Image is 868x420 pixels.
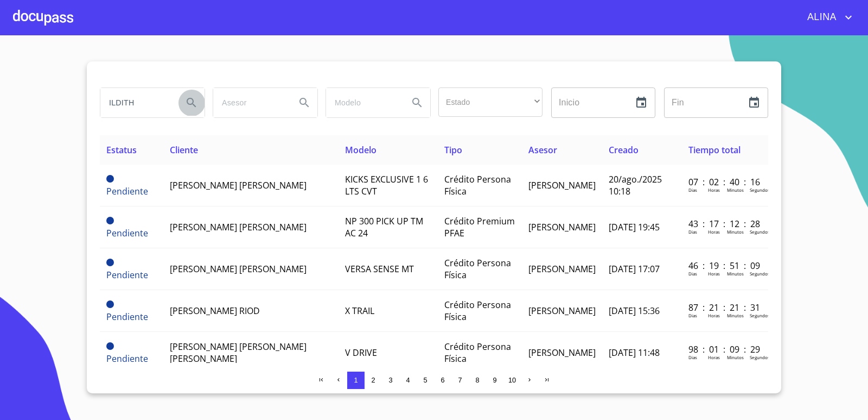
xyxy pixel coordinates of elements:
div: ​ [438,87,542,117]
span: VERSA SENSE MT [345,263,414,275]
span: [PERSON_NAME] [PERSON_NAME] [170,263,307,275]
span: Creado [609,144,639,156]
button: 3 [382,372,399,389]
button: 7 [451,372,469,389]
button: 5 [417,372,434,389]
span: [PERSON_NAME] [528,179,596,191]
span: [PERSON_NAME] [528,305,596,317]
button: 10 [503,372,521,389]
span: KICKS EXCLUSIVE 1 6 LTS CVT [345,173,428,197]
span: [DATE] 17:07 [609,263,660,275]
button: 4 [399,372,417,389]
span: Pendiente [106,269,148,281]
span: 4 [406,376,410,384]
span: [PERSON_NAME] [528,347,596,359]
p: Minutos [727,229,744,235]
span: [PERSON_NAME] [528,221,596,233]
span: Pendiente [106,175,114,183]
p: Segundos [750,271,770,277]
button: 8 [469,372,486,389]
input: search [100,88,174,117]
span: V DRIVE [345,347,377,359]
span: [PERSON_NAME] [PERSON_NAME] [PERSON_NAME] [170,341,307,365]
span: Pendiente [106,259,114,266]
span: 6 [441,376,444,384]
p: Segundos [750,312,770,318]
span: X TRAIL [345,305,374,317]
span: Crédito Premium PFAE [444,215,515,239]
button: account of current user [799,9,855,26]
span: 3 [388,376,392,384]
span: [PERSON_NAME] RIOD [170,305,260,317]
span: Modelo [345,144,376,156]
span: Cliente [170,144,198,156]
button: 2 [365,372,382,389]
p: Segundos [750,229,770,235]
button: Search [291,90,317,116]
button: 9 [486,372,503,389]
span: Pendiente [106,300,114,308]
span: [DATE] 15:36 [609,305,660,317]
span: Tiempo total [688,144,741,156]
span: 8 [475,376,479,384]
p: Horas [708,354,720,360]
input: search [326,88,400,117]
span: Estatus [106,144,137,156]
button: Search [404,90,430,116]
span: Pendiente [106,353,148,365]
span: Asesor [528,144,557,156]
span: [PERSON_NAME] [PERSON_NAME] [170,179,307,191]
span: Pendiente [106,217,114,224]
p: Minutos [727,271,744,277]
span: [DATE] 11:48 [609,347,660,359]
button: 1 [347,372,365,389]
p: Minutos [727,354,744,360]
p: Minutos [727,312,744,318]
span: Crédito Persona Física [444,173,511,197]
p: 46 : 19 : 51 : 09 [688,260,762,272]
p: 07 : 02 : 40 : 16 [688,176,762,188]
p: Dias [688,354,697,360]
p: Dias [688,229,697,235]
span: ALINA [799,9,842,26]
p: 87 : 21 : 21 : 31 [688,302,762,314]
p: Dias [688,312,697,318]
button: 6 [434,372,451,389]
span: [PERSON_NAME] [PERSON_NAME] [170,221,307,233]
button: Search [178,90,205,116]
p: Minutos [727,187,744,193]
span: Pendiente [106,185,148,197]
span: 20/ago./2025 10:18 [609,173,662,197]
p: Horas [708,187,720,193]
span: NP 300 PICK UP TM AC 24 [345,215,423,239]
p: Horas [708,312,720,318]
p: Dias [688,271,697,277]
span: [PERSON_NAME] [528,263,596,275]
p: Segundos [750,187,770,193]
span: Pendiente [106,227,148,239]
p: 98 : 01 : 09 : 29 [688,343,762,355]
span: 9 [493,376,496,384]
span: [DATE] 19:45 [609,221,660,233]
p: 43 : 17 : 12 : 28 [688,218,762,230]
span: 1 [354,376,358,384]
span: Tipo [444,144,462,156]
p: Horas [708,271,720,277]
span: 5 [423,376,427,384]
p: Dias [688,187,697,193]
input: search [213,88,287,117]
span: Crédito Persona Física [444,341,511,365]
span: Pendiente [106,342,114,350]
span: 7 [458,376,462,384]
span: Pendiente [106,311,148,323]
p: Segundos [750,354,770,360]
p: Horas [708,229,720,235]
span: 10 [508,376,516,384]
span: Crédito Persona Física [444,257,511,281]
span: Crédito Persona Física [444,299,511,323]
span: 2 [371,376,375,384]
